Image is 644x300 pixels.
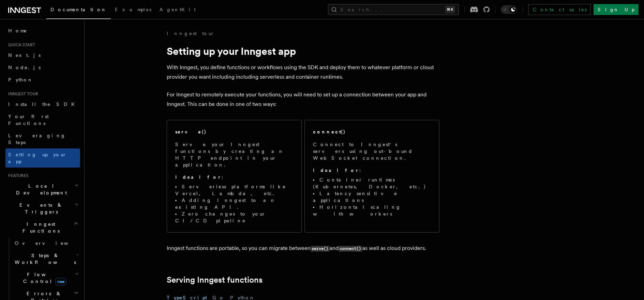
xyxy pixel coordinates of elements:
[8,65,41,70] span: Node.js
[501,5,517,14] button: Toggle dark mode
[5,91,38,97] span: Inngest tour
[5,110,80,129] a: Your first Functions
[5,202,74,215] span: Events & Triggers
[167,275,263,285] a: Serving Inngest functions
[328,4,459,15] button: Search...⌘K
[304,120,439,233] a: connect()Connect to Inngest's servers using out-bound WebSocket connection.Ideal for:Container ru...
[111,2,155,18] a: Examples
[175,128,207,135] h2: serve()
[5,98,80,110] a: Install the SDK
[5,61,80,74] a: Node.js
[5,180,80,199] button: Local Development
[5,25,80,37] a: Home
[175,174,222,180] strong: Ideal for
[12,237,80,249] a: Overview
[167,90,439,109] p: For Inngest to remotely execute your functions, you will need to set up a connection between your...
[167,45,439,57] h1: Setting up your Inngest app
[12,268,80,287] button: Flow Controlnew
[528,4,591,15] a: Contact sales
[175,141,293,168] p: Serve your Inngest functions by creating an HTTP endpoint in your application.
[5,42,35,48] span: Quick start
[5,218,80,237] button: Inngest Functions
[311,246,330,252] code: serve()
[5,183,74,196] span: Local Development
[5,74,80,86] a: Python
[5,221,74,234] span: Inngest Functions
[5,129,80,148] a: Leveraging Steps
[313,168,359,173] strong: Ideal for
[8,114,49,126] span: Your first Functions
[5,173,28,178] span: Features
[167,120,302,233] a: serve()Serve your Inngest functions by creating an HTTP endpoint in your application.Ideal for:Se...
[8,152,67,164] span: Setting up your app
[50,7,107,12] span: Documentation
[167,243,439,253] p: Inngest functions are portable, so you can migrate between and as well as cloud providers.
[445,6,455,13] kbd: ⌘K
[12,271,75,285] span: Flow Control
[8,133,66,145] span: Leveraging Steps
[175,210,293,224] li: Zero changes to your CI/CD pipeline
[313,128,346,135] h2: connect()
[167,30,214,37] a: Inngest tour
[339,246,362,252] code: connect()
[12,249,80,268] button: Steps & Workflows
[5,148,80,168] a: Setting up your app
[313,141,431,161] p: Connect to Inngest's servers using out-bound WebSocket connection.
[313,167,431,174] p: :
[8,52,41,58] span: Next.js
[175,174,293,180] p: :
[175,183,293,197] li: Serverless platforms like Vercel, Lambda, etc.
[5,199,80,218] button: Events & Triggers
[8,77,33,82] span: Python
[160,7,196,12] span: AgentKit
[594,4,639,15] a: Sign Up
[46,2,111,19] a: Documentation
[8,101,79,107] span: Install the SDK
[115,7,151,12] span: Examples
[175,197,293,210] li: Adding Inngest to an existing API.
[5,49,80,61] a: Next.js
[313,204,431,217] li: Horizontal scaling with workers
[12,252,76,266] span: Steps & Workflows
[167,63,439,82] p: With Inngest, you define functions or workflows using the SDK and deploy them to whatever platfor...
[15,240,85,246] span: Overview
[155,2,200,18] a: AgentKit
[313,176,431,190] li: Container runtimes (Kubernetes, Docker, etc.)
[55,278,66,285] span: new
[8,27,27,34] span: Home
[313,190,431,204] li: Latency sensitive applications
